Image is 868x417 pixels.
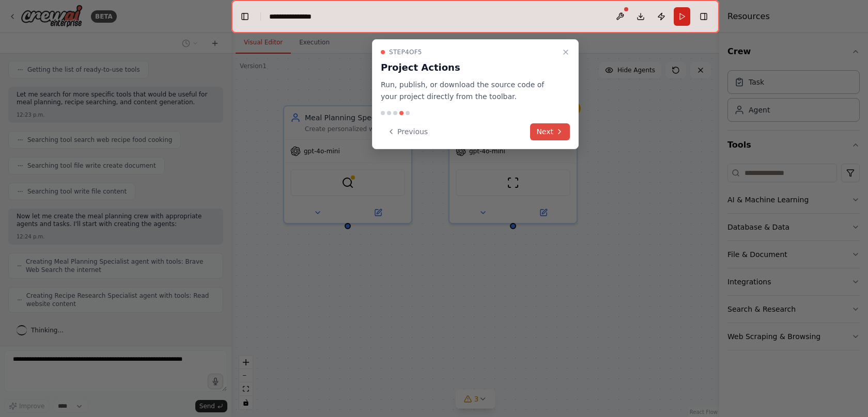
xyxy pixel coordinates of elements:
[560,46,572,58] button: Close walkthrough
[381,60,557,75] h3: Project Actions
[381,79,557,103] p: Run, publish, or download the source code of your project directly from the toolbar.
[238,9,252,24] button: Hide left sidebar
[389,48,422,56] span: Step 4 of 5
[530,123,570,140] button: Next
[381,123,434,140] button: Previous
